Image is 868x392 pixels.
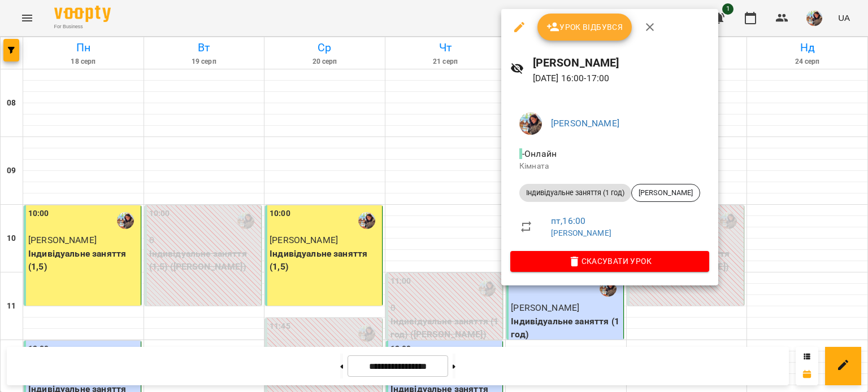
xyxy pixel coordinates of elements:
[632,188,700,198] span: [PERSON_NAME]
[519,254,700,268] span: Скасувати Урок
[537,14,632,41] button: Урок відбувся
[533,54,709,72] h6: [PERSON_NAME]
[510,251,709,271] button: Скасувати Урок
[546,20,623,34] span: Урок відбувся
[551,118,619,129] a: [PERSON_NAME]
[519,161,700,172] p: Кімната
[551,215,585,226] a: пт , 16:00
[533,72,709,85] p: [DATE] 16:00 - 17:00
[631,184,700,202] div: [PERSON_NAME]
[519,188,631,198] span: Індивідуальне заняття (1 год)
[519,148,559,159] span: - Онлайн
[519,112,542,135] img: 8f0a5762f3e5ee796b2308d9112ead2f.jpeg
[551,228,611,237] a: [PERSON_NAME]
